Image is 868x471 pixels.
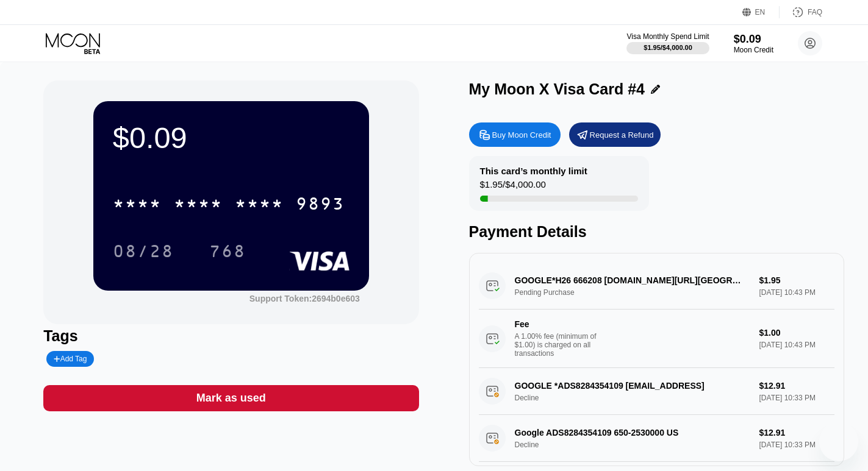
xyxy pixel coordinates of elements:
div: Request a Refund [590,130,654,140]
div: 08/28 [113,243,174,263]
div: Visa Monthly Spend Limit [626,32,709,41]
div: Support Token: 2694b0e603 [249,294,360,303]
div: [DATE] 10:43 PM [759,341,834,349]
div: Tags [43,327,418,345]
div: Support Token:2694b0e603 [249,294,360,303]
div: A 1.00% fee (minimum of $1.00) is charged on all transactions [515,332,606,358]
div: 768 [200,236,255,266]
div: $1.95 / $4,000.00 [644,44,692,51]
div: Visa Monthly Spend Limit$1.95/$4,000.00 [626,32,709,54]
div: EN [755,8,766,16]
div: FAQ [780,6,822,18]
div: FAQ [808,8,822,16]
div: 768 [209,243,246,263]
div: Add Tag [54,355,87,363]
div: Buy Moon Credit [492,130,551,140]
div: $0.09Moon Credit [734,33,773,54]
div: Fee [515,319,600,329]
div: $1.95 / $4,000.00 [480,179,546,196]
div: Mark as used [196,391,266,405]
div: Add Tag [46,351,94,367]
div: Moon Credit [734,46,773,54]
div: Mark as used [43,385,418,411]
div: $0.09 [734,33,773,46]
div: Request a Refund [569,122,661,147]
div: Buy Moon Credit [469,122,561,147]
div: $1.00 [759,328,834,338]
div: Payment Details [469,223,844,241]
iframe: Nút để khởi chạy cửa sổ nhắn tin [819,422,858,461]
div: 9893 [296,196,345,215]
div: This card’s monthly limit [480,166,587,176]
div: FeeA 1.00% fee (minimum of $1.00) is charged on all transactions$1.00[DATE] 10:43 PM [479,310,834,368]
div: 08/28 [104,236,183,266]
div: My Moon X Visa Card #4 [469,80,645,98]
div: $0.09 [113,121,350,155]
div: EN [742,6,780,18]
